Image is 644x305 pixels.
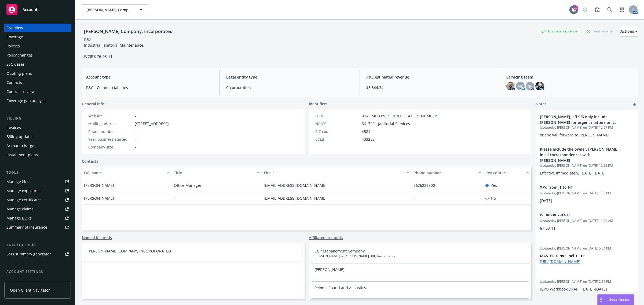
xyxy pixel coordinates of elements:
a: SSC Cases [4,60,71,69]
a: Coverage [4,33,71,41]
button: Title [172,166,262,179]
a: Manage files [4,177,71,186]
div: Business Insurance [539,28,580,35]
a: Switch app [617,4,627,15]
div: XF'd from JT to NTUpdatedby [PERSON_NAME] on [DATE] 1:00 PM[DATE] [536,180,638,208]
a: Pelonis Sound and Acoustics [314,285,366,290]
a: [URL][DOMAIN_NAME] [540,259,580,264]
a: - [414,196,419,201]
a: Manage certificates [4,196,71,204]
div: Please include the owner, [PERSON_NAME] in all correspondences with [PERSON_NAME]Updatedby [PERSO... [536,142,638,180]
div: NAICS [315,121,360,127]
div: Service team [6,277,30,285]
span: Servicing team [506,74,633,80]
a: Billing updates [4,132,71,141]
span: - [135,136,136,142]
a: Accounts [4,2,71,17]
div: Drag to move [598,295,604,305]
a: Policy changes [4,51,71,59]
span: $3,344.34 [366,85,493,90]
a: 5626226800 [414,183,439,188]
a: Summary of insurance [4,223,71,232]
button: Nova Assist [597,294,634,305]
div: Overview [6,24,23,32]
div: -Updatedby [PERSON_NAME] on [DATE] 5:04 PMMASTER DRIVE Incl. CCD: [URL][DOMAIN_NAME] [536,235,638,269]
div: Key contact [485,170,523,176]
span: Open Client Navigator [10,287,50,293]
span: Updated by [PERSON_NAME] on [DATE] 5:04 PM [540,246,633,251]
span: Nova Assist [609,297,630,302]
span: MC [517,83,523,89]
span: 4581 [362,129,370,134]
span: C-corporation [226,85,353,90]
a: Contacts [82,158,98,164]
a: Contract review [4,87,71,96]
div: Policies [6,42,20,50]
span: [PERSON_NAME] [84,195,114,201]
p: [BPO Workbook DRAFT][DATE]-[DATE] [540,286,633,292]
a: Manage claims [4,205,71,213]
div: SIC code [315,129,360,134]
a: Search [604,4,615,15]
a: Overview [4,24,71,32]
a: Coverage gap analysis [4,96,71,105]
div: Quoting plans [6,69,32,78]
span: P&C - Commercial lines [86,85,213,90]
div: Billing updates [6,132,34,141]
div: Coverage gap analysis [6,96,46,105]
span: Updated by [PERSON_NAME] on [DATE] 1:00 PM [540,191,633,196]
button: [PERSON_NAME] Company, Incorporated [82,4,149,15]
button: Actions [620,26,638,37]
a: [PERSON_NAME] COMPANY, INCOROPORATED [87,248,171,254]
a: [PERSON_NAME] [314,267,345,272]
div: Year business started [88,136,133,142]
button: Full name [82,166,172,179]
span: Please include the owner, [PERSON_NAME] in all correspondences with [PERSON_NAME] [540,146,619,163]
div: Tools [4,170,71,175]
span: - [135,144,136,150]
div: Full name [84,170,164,176]
span: [US_EMPLOYER_IDENTIFICATION_NUMBER] [362,113,438,119]
div: WCIRB #67-03-11Updatedby [PERSON_NAME] on [DATE] 11:31 AM67-03-11 [536,208,638,235]
div: Contacts [6,78,22,87]
span: 561720 - Janitorial Services [362,121,410,127]
a: - [135,113,136,118]
div: Manage BORs [6,214,32,222]
span: Updated by [PERSON_NAME] on [DATE] 12:57 PM [540,125,633,130]
a: Report a Bug [592,4,603,15]
span: - [174,195,175,201]
div: [PERSON_NAME], eff 9/6 only include [PERSON_NAME] for urgent matters only.Updatedby [PERSON_NAME]... [536,110,638,142]
span: [PERSON_NAME] Company, Incorporated [86,7,133,13]
a: [EMAIL_ADDRESS][DOMAIN_NAME] [264,196,331,201]
div: Summary of insurance [6,223,47,232]
a: [EMAIL_ADDRESS][DOMAIN_NAME] [264,183,331,188]
span: [STREET_ADDRESS] [135,121,169,127]
a: Service team [4,277,71,285]
span: Legal entity type [226,74,353,80]
span: [PERSON_NAME], eff 9/6 only include [PERSON_NAME] for urgent matters only. [540,114,619,125]
strong: MASTER DRIVE Incl. CCD: [540,253,585,258]
span: Yes [491,183,497,188]
div: FEIN [315,113,360,119]
a: Affiliated accounts [309,235,343,240]
span: - [135,129,136,134]
a: CGP Management Company [314,248,365,254]
span: [PERSON_NAME] & [PERSON_NAME] BBQ Restaurants [314,254,526,259]
div: Invoices [6,123,21,132]
a: Invoices [4,123,71,132]
a: Named insureds [82,235,112,240]
div: Company size [88,144,133,150]
a: Manage exposures [4,187,71,195]
div: Contract review [6,87,35,96]
a: Loss summary generator [4,250,71,258]
a: Manage BORs [4,214,71,222]
button: Phone number [411,166,483,179]
a: Installment plans [4,151,71,159]
button: Key contact [483,166,531,179]
span: 433252 [362,136,375,142]
a: Quoting plans [4,69,71,78]
a: Contacts [4,78,71,87]
div: Email [264,170,403,176]
div: Analytics hub [4,242,71,248]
